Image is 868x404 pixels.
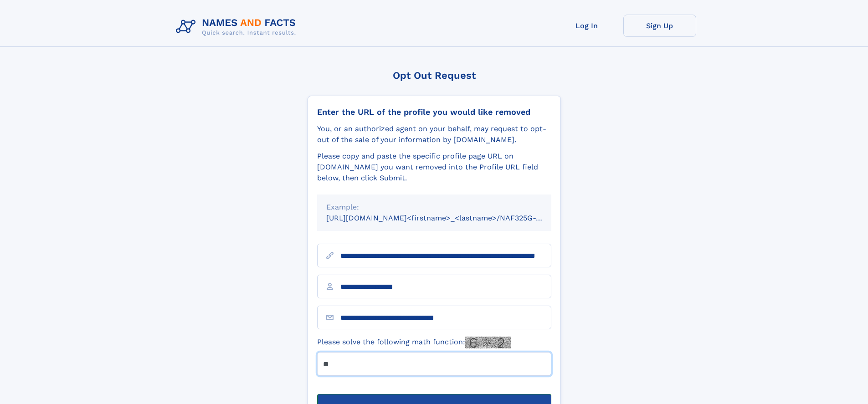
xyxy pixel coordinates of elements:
a: Log In [550,15,623,37]
label: Please solve the following math function: [317,337,511,348]
div: You, or an authorized agent on your behalf, may request to opt-out of the sale of your informatio... [317,123,551,145]
div: Please copy and paste the specific profile page URL on [DOMAIN_NAME] you want removed into the Pr... [317,151,551,184]
div: Enter the URL of the profile you would like removed [317,107,551,117]
small: [URL][DOMAIN_NAME]<firstname>_<lastname>/NAF325G-xxxxxxxx [326,214,569,222]
div: Example: [326,202,542,213]
img: Logo Names and Facts [172,15,303,39]
div: Opt Out Request [308,70,561,81]
a: Sign Up [623,15,696,37]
